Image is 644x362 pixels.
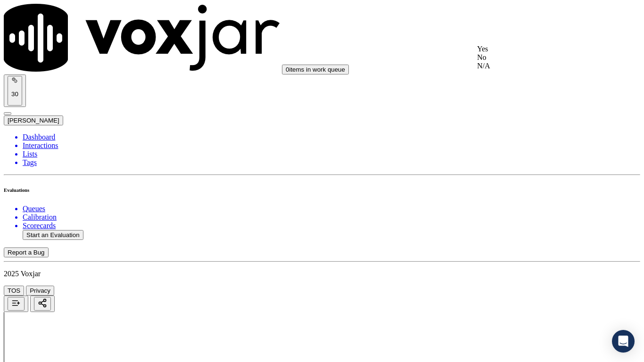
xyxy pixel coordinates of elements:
[11,90,18,98] p: 30
[23,150,640,158] a: Lists
[4,187,640,193] h6: Evaluations
[4,286,24,296] button: TOS
[4,74,26,107] button: 30
[26,286,54,296] button: Privacy
[282,65,349,74] button: 0items in work queue
[23,205,640,213] a: Queues
[8,76,22,106] button: 30
[477,45,597,53] div: Yes
[4,247,49,257] button: Report a Bug
[23,213,640,222] a: Calibration
[23,141,640,150] a: Interactions
[23,230,83,240] button: Start an Evaluation
[477,62,597,70] div: N/A
[4,270,640,278] p: 2025 Voxjar
[23,133,640,141] a: Dashboard
[4,4,280,72] img: voxjar logo
[8,117,59,124] span: [PERSON_NAME]
[477,53,597,62] div: No
[612,330,635,353] div: Open Intercom Messenger
[23,158,640,167] a: Tags
[23,222,640,230] a: Scorecards
[4,115,63,125] button: [PERSON_NAME]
